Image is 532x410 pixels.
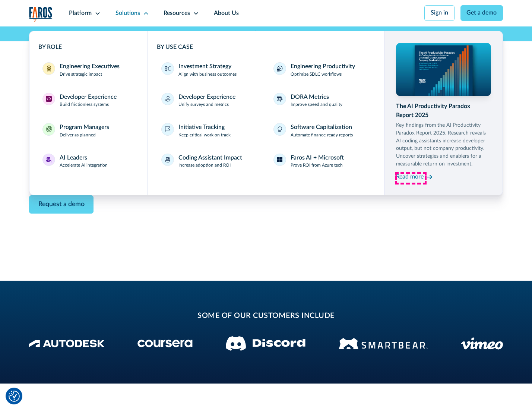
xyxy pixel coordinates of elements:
p: Automate finance-ready reports [291,132,353,139]
img: Discord logo [226,336,305,351]
nav: Solutions [29,26,503,195]
img: Revisit consent button [9,391,20,402]
p: Deliver as planned [60,132,96,139]
div: Investment Strategy [178,62,231,71]
p: Align with business outcomes [178,71,237,78]
a: Sign in [424,5,455,21]
a: AI LeadersAI LeadersAccelerate AI integration [38,149,139,174]
div: Read more [396,173,424,182]
div: Resources [164,9,190,18]
div: Initiative Tracking [178,123,225,132]
p: Accelerate AI integration [60,162,108,169]
div: Program Managers [60,123,109,132]
div: DORA Metrics [291,93,329,102]
img: Autodesk Logo [29,340,105,347]
img: Program Managers [46,126,52,132]
div: Coding Assistant Impact [178,154,242,163]
img: Engineering Executives [46,66,52,72]
p: Unify surveys and metrics [178,101,229,108]
div: Faros AI + Microsoft [291,154,344,163]
p: Prove ROI from Azure tech [291,162,343,169]
img: Logo of the analytics and reporting company Faros. [29,7,53,22]
div: Solutions [115,9,140,18]
div: AI Leaders [60,154,87,163]
div: BY ROLE [38,43,139,52]
p: Increase adoption and ROI [178,162,231,169]
img: Smartbear Logo [339,337,428,350]
div: BY USE CASE [157,43,376,52]
p: Key findings from the AI Productivity Paradox Report 2025. Research reveals AI coding assistants ... [396,122,491,168]
div: Engineering Executives [60,62,120,71]
a: Faros AI + MicrosoftProve ROI from Azure tech [269,149,375,174]
a: Developer ExperienceDeveloper ExperienceBuild frictionless systems [38,88,139,113]
p: Build frictionless systems [60,101,109,108]
a: Get a demo [460,5,503,21]
a: Investment StrategyAlign with business outcomes [157,58,263,82]
img: AI Leaders [46,157,52,163]
p: Drive strategic impact [60,71,102,78]
img: Vimeo logo [461,337,503,350]
a: Engineering ExecutivesEngineering ExecutivesDrive strategic impact [38,58,139,82]
img: Developer Experience [46,96,52,102]
div: Developer Experience [60,93,117,102]
img: Coursera Logo [137,340,193,347]
a: home [29,7,53,22]
p: Keep critical work on track [178,132,231,139]
a: Initiative TrackingKeep critical work on track [157,119,263,143]
p: Optimize SDLC workflows [291,71,342,78]
a: Software CapitalizationAutomate finance-ready reports [269,119,375,143]
a: Coding Assistant ImpactIncrease adoption and ROI [157,149,263,174]
div: Software Capitalization [291,123,352,132]
h2: some of our customers include [88,310,444,322]
button: Cookie Settings [9,391,20,402]
a: Engineering ProductivityOptimize SDLC workflows [269,58,375,82]
div: Platform [69,9,92,18]
div: Engineering Productivity [291,62,355,71]
a: Program ManagersProgram ManagersDeliver as planned [38,119,139,143]
p: Improve speed and quality [291,101,342,108]
a: Contact Modal [29,195,94,214]
a: Developer ExperienceUnify surveys and metrics [157,88,263,113]
div: Developer Experience [178,93,235,102]
a: The AI Productivity Paradox Report 2025Key findings from the AI Productivity Paradox Report 2025.... [396,43,491,183]
div: The AI Productivity Paradox Report 2025 [396,102,491,120]
a: DORA MetricsImprove speed and quality [269,88,375,113]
